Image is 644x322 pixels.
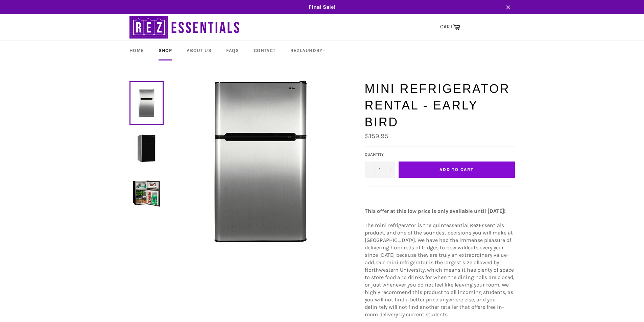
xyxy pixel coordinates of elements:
[180,80,342,243] img: Mini Refrigerator Rental - Early Bird
[152,41,178,60] a: Shop
[180,41,218,60] a: About Us
[365,152,395,157] label: Quantity
[439,167,473,172] span: Add to Cart
[123,41,150,60] a: Home
[365,162,375,178] button: Decrease quantity
[365,208,506,214] strong: This offer at this low price is only available until [DATE]!
[133,180,160,207] img: Mini Refrigerator Rental - Early Bird
[123,3,522,11] span: Final Sale!
[365,80,515,131] h1: Mini Refrigerator Rental - Early Bird
[219,41,245,60] a: FAQs
[399,162,515,178] button: Add to Cart
[365,222,514,318] span: The mini refrigerator is the quintessential RezEssentials product, and one of the soundest decisi...
[133,134,160,162] img: Mini Refrigerator Rental - Early Bird
[437,20,463,34] a: CART
[247,41,282,60] a: Contact
[385,162,395,178] button: Increase quantity
[284,41,332,60] a: RezLaundry
[365,132,388,140] span: $159.95
[129,14,241,40] img: RezEssentials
